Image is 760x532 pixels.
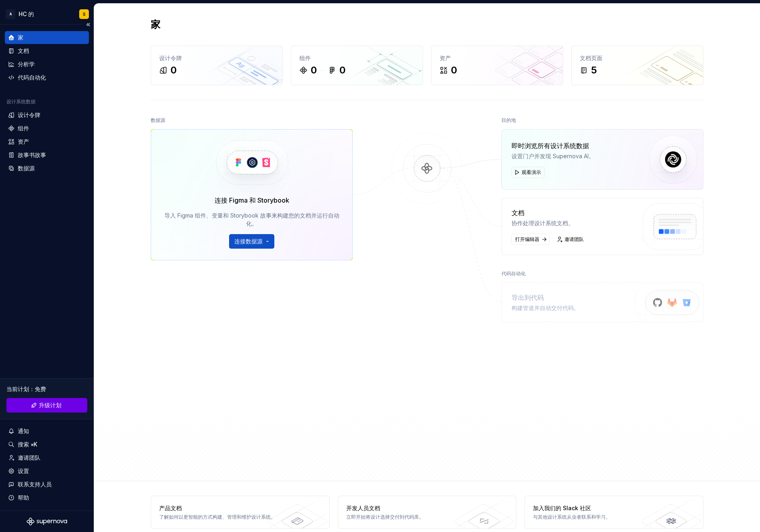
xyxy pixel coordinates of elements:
font: 设计系统数据 [6,98,36,105]
font: 构建管道并自动交付代码。 [512,304,579,311]
font: 代码自动化 [18,74,46,81]
font: 协作处理设计系统文档。 [512,220,574,226]
font: 组件 [18,125,29,132]
font: 资产 [18,138,29,145]
a: 产品文档了解如何以更智能的方式构建、管理和维护设计系统。 [151,496,330,529]
font: 了解如何以更智能的方式构建、管理和维护设计系统。 [159,514,276,520]
font: 与其他设计系统从业者联系和学习。 [533,514,611,520]
a: 家 [5,31,89,44]
font: 邀请团队 [564,236,584,242]
font: 导出到代码 [512,293,544,302]
button: 连接数据源 [229,234,274,249]
font: 即时浏览所有设计系统数据 [512,142,589,150]
font: 设计令牌 [159,54,182,61]
font: 连接 Figma 和 Storybook [215,196,289,204]
a: 打开编辑器 [512,234,549,245]
button: Collapse sidebar [82,19,94,30]
button: AHC 的S [2,5,92,23]
font: 观看演示 [522,169,541,175]
font: 开发人员文档 [346,505,380,511]
div: 5 [591,64,597,77]
a: 邀请团队 [554,234,587,245]
font: 加入我们的 Slack 社区 [533,505,591,511]
font: 数据源 [151,117,165,123]
svg: Supernova Logo [27,517,67,526]
div: 0 [451,64,457,77]
font: 文档 [18,47,29,54]
font: 分析学 [18,61,35,67]
a: 加入我们的 Slack 社区与其他设计系统从业者联系和学习。 [524,496,703,529]
div: 0 [339,64,345,77]
font: 文档 [512,209,524,217]
font: 文档页面 [580,54,602,61]
a: 文档 [5,44,89,57]
a: 资产0 [431,46,563,85]
a: 组件 [5,122,89,135]
button: 帮助 [5,491,89,504]
font: 数据源 [18,165,35,172]
font: 故事书故事 [18,151,46,158]
a: 数据源 [5,162,89,175]
font: 目的地 [501,117,516,123]
button: 升级计划 [6,398,87,413]
font: 打开编辑器 [515,236,539,242]
a: 邀请团队 [5,451,89,464]
a: 开发人员文档立即开始将设计选择交付到代码库。 [338,496,517,529]
button: 搜索 ⌘K [5,438,89,451]
font: 立即开始将设计选择交付到代码库。 [346,514,424,520]
font: 家 [151,19,160,30]
font: 设计令牌 [18,111,40,118]
a: 分析学 [5,58,89,71]
a: 设置 [5,465,89,478]
font: 通知 [18,427,29,434]
a: 设计令牌0 [151,46,283,85]
a: 组件00 [291,46,423,85]
font: 搜索 ⌘K [18,441,37,448]
a: 资产 [5,135,89,148]
button: 联系支持人员 [5,478,89,491]
a: 故事书故事 [5,149,89,161]
a: 设计令牌 [5,109,89,121]
font: 邀请团队 [18,454,40,461]
div: 0 [171,64,177,77]
font: 组件 [299,54,311,61]
font: 帮助 [18,494,29,501]
div: A [6,9,15,19]
font: 代码自动化 [501,270,526,276]
font: 资产 [440,54,451,61]
button: 通知 [5,425,89,438]
button: 观看演示 [512,167,545,178]
font: 导入 Figma 组件、变量和 Storybook 故事来构建您的文档并运行自动化。 [164,212,339,227]
font: 产品文档 [159,505,182,511]
a: 文档页面5 [571,46,703,85]
div: S [83,11,86,17]
font: HC 的 [19,10,34,17]
font: 连接数据源 [234,238,263,245]
div: 0 [311,64,317,77]
font: 设置 [18,467,29,474]
font: 当前计划：免费 [6,385,46,392]
a: 代码自动化 [5,71,89,84]
font: 升级计划 [39,402,61,408]
font: 设置门户并发现 Supernova AI。 [512,153,594,159]
font: 联系支持人员 [18,481,52,488]
font: 家 [18,34,23,41]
